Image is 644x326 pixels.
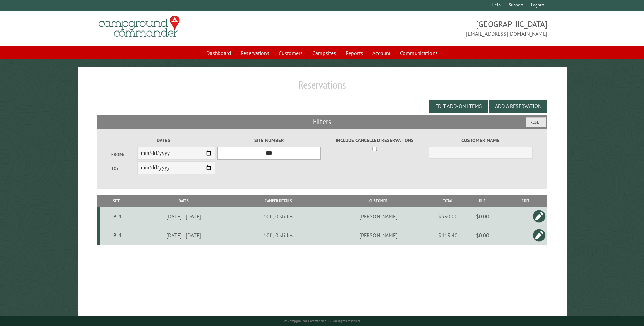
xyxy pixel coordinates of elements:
[103,213,132,220] div: P-4
[434,195,461,207] th: Total
[97,115,547,128] h2: Filters
[429,137,532,144] label: Customer Name
[461,226,504,245] td: $0.00
[134,213,233,220] div: [DATE] - [DATE]
[97,78,547,97] h1: Reservations
[235,226,323,245] td: 10ft, 0 slides
[396,46,442,59] a: Communications
[103,232,132,239] div: P-4
[284,319,361,323] small: © Campground Commander LLC. All rights reserved.
[323,137,427,144] label: Include Cancelled Reservations
[111,137,215,144] label: Dates
[217,137,321,144] label: Site Number
[100,195,133,207] th: Site
[323,226,434,245] td: [PERSON_NAME]
[202,46,235,59] a: Dashboard
[235,207,323,226] td: 10ft, 0 slides
[323,195,434,207] th: Customer
[111,165,137,172] label: To:
[111,151,137,158] label: From:
[133,195,234,207] th: Dates
[368,46,394,59] a: Account
[526,117,546,127] button: Reset
[134,232,233,239] div: [DATE] - [DATE]
[504,195,547,207] th: Edit
[235,195,323,207] th: Camper Details
[275,46,307,59] a: Customers
[322,19,547,38] span: [GEOGRAPHIC_DATA] [EMAIL_ADDRESS][DOMAIN_NAME]
[429,100,488,113] button: Edit Add-on Items
[97,13,182,40] img: Campground Commander
[434,207,461,226] td: $530.00
[237,46,273,59] a: Reservations
[434,226,461,245] td: $413.40
[461,207,504,226] td: $0.00
[489,100,547,113] button: Add a Reservation
[342,46,367,59] a: Reports
[323,207,434,226] td: [PERSON_NAME]
[308,46,340,59] a: Campsites
[461,195,504,207] th: Due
